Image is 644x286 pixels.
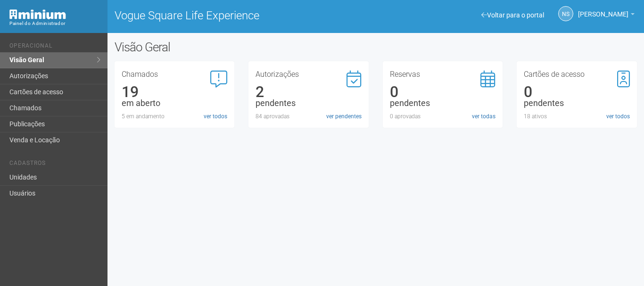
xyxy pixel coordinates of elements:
[578,1,628,18] span: Nicolle Silva
[524,99,630,107] div: pendentes
[9,19,100,28] div: Painel do Administrador
[122,88,228,96] div: 19
[122,112,228,121] div: 5 em andamento
[115,9,369,22] h1: Vogue Square Life Experience
[204,112,227,121] a: ver todos
[472,112,495,121] a: ver todas
[524,112,630,121] div: 18 ativos
[256,112,362,121] div: 84 aprovadas
[390,99,496,107] div: pendentes
[122,71,228,78] h3: Chamados
[524,71,630,78] h3: Cartões de acesso
[256,99,362,107] div: pendentes
[9,9,66,19] img: Minium
[390,88,496,96] div: 0
[122,99,228,107] div: em aberto
[256,71,362,78] h3: Autorizações
[524,88,630,96] div: 0
[606,112,630,121] a: ver todos
[326,112,362,121] a: ver pendentes
[558,6,573,21] a: NS
[390,71,496,78] h3: Reservas
[9,160,100,170] li: Cadastros
[9,42,100,52] li: Operacional
[578,12,635,19] a: [PERSON_NAME]
[256,88,362,96] div: 2
[481,11,544,19] a: Voltar para o portal
[115,40,324,54] h2: Visão Geral
[390,112,496,121] div: 0 aprovadas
